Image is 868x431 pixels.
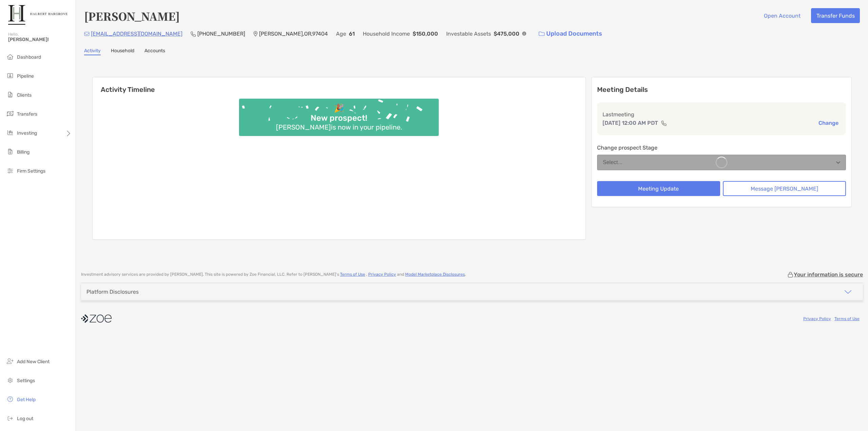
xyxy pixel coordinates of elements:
p: Your information is secure [794,271,863,278]
a: Privacy Policy [368,272,396,277]
span: Clients [17,92,32,98]
p: Investable Assets [446,30,491,38]
a: Model Marketplace Disclosures [405,272,465,277]
p: $150,000 [413,30,438,38]
img: Zoe Logo [8,3,67,27]
p: Meeting Details [597,85,846,94]
div: [PERSON_NAME] is now in your pipeline. [273,123,405,131]
p: Investment advisory services are provided by [PERSON_NAME] . This site is powered by Zoe Financia... [81,272,466,277]
img: Phone Icon [191,31,196,37]
h4: [PERSON_NAME] [84,8,180,24]
button: Change [816,119,841,126]
div: New prospect! [308,113,370,123]
button: Message [PERSON_NAME] [723,181,846,196]
a: Activity [84,48,101,55]
button: Transfer Funds [811,8,860,23]
h6: Activity Timeline [93,77,586,94]
p: [PERSON_NAME] , OR , 97404 [259,30,328,38]
a: Terms of Use [834,316,860,321]
p: 61 [349,30,355,38]
img: transfers icon [6,110,14,118]
p: $475,000 [494,30,519,38]
img: dashboard icon [6,53,14,61]
p: [PHONE_NUMBER] [197,30,245,38]
span: Log out [17,416,33,422]
span: Add New Client [17,359,50,365]
img: settings icon [6,376,14,384]
img: billing icon [6,148,14,156]
p: [EMAIL_ADDRESS][DOMAIN_NAME] [91,30,182,38]
span: Investing [17,130,37,136]
p: Household Income [363,30,410,38]
img: add_new_client icon [6,357,14,365]
p: Change prospect Stage [597,143,846,152]
span: Billing [17,149,29,155]
img: logout icon [6,414,14,422]
a: Accounts [144,48,165,55]
span: Firm Settings [17,168,45,174]
img: Location Icon [253,31,258,37]
a: Terms of Use [340,272,365,277]
img: communication type [661,120,667,126]
img: investing icon [6,129,14,137]
button: Open Account [758,8,806,23]
a: Privacy Policy [803,316,831,321]
span: Pipeline [17,73,34,79]
img: icon arrow [844,288,852,296]
p: Last meeting [603,110,841,119]
img: pipeline icon [6,72,14,80]
a: Household [111,48,134,55]
span: Dashboard [17,54,41,60]
div: Platform Disclosures [86,289,139,295]
img: get-help icon [6,395,14,403]
img: button icon [539,32,545,36]
span: Transfers [17,111,37,117]
img: company logo [81,311,112,326]
span: Settings [17,378,35,384]
img: clients icon [6,91,14,99]
span: [PERSON_NAME]! [8,37,72,42]
img: firm-settings icon [6,166,14,175]
div: 🎉 [331,103,347,113]
span: Get Help [17,397,36,403]
p: [DATE] 12:00 AM PDT [603,119,658,127]
p: Age [336,30,346,38]
a: Upload Documents [534,26,607,41]
img: Email Icon [84,32,90,36]
button: Meeting Update [597,181,720,196]
img: Info Icon [522,32,526,36]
